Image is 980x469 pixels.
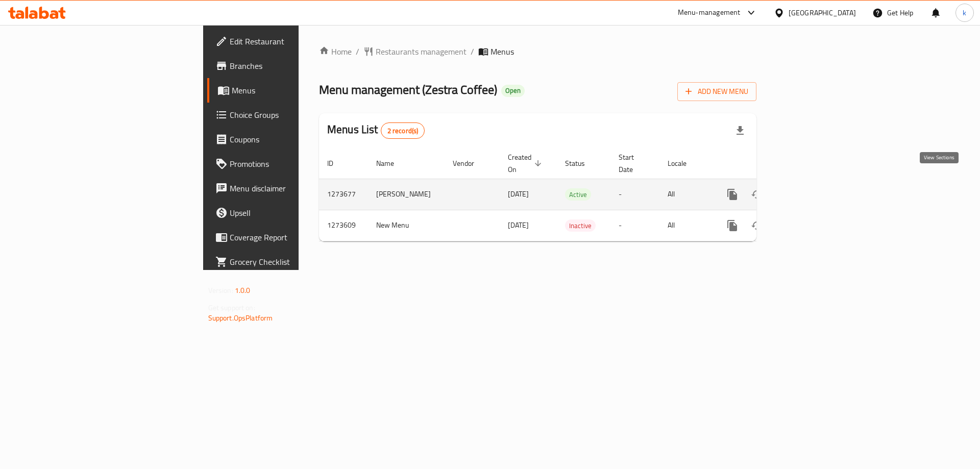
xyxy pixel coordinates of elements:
[207,127,367,152] a: Coupons
[207,103,367,127] a: Choice Groups
[363,45,467,58] a: Restaurants management
[659,179,712,210] td: All
[712,148,826,179] th: Actions
[565,188,591,201] div: Active
[207,176,367,201] a: Menu disclaimer
[207,250,367,274] a: Grocery Checklist
[453,157,487,169] span: Vendor
[327,122,425,139] h2: Menus List
[501,86,525,95] span: Open
[491,45,514,58] span: Menus
[207,29,367,54] a: Edit Restaurant
[368,179,445,210] td: [PERSON_NAME]
[230,158,359,170] span: Promotions
[230,256,359,268] span: Grocery Checklist
[508,218,529,232] span: [DATE]
[508,187,529,201] span: [DATE]
[565,189,591,201] span: Active
[471,45,474,58] li: /
[207,152,367,176] a: Promotions
[230,231,359,243] span: Coverage Report
[565,220,596,232] span: Inactive
[230,133,359,145] span: Coupons
[368,210,445,241] td: New Menu
[565,219,596,232] div: Inactive
[745,182,769,207] button: Change Status
[565,157,598,169] span: Status
[208,284,233,297] span: Version:
[381,126,425,136] span: 2 record(s)
[501,85,525,97] div: Open
[720,213,745,238] button: more
[230,182,359,194] span: Menu disclaimer
[728,118,752,143] div: Export file
[207,54,367,78] a: Branches
[668,157,700,169] span: Locale
[230,109,359,121] span: Choice Groups
[619,151,647,176] span: Start Date
[207,225,367,250] a: Coverage Report
[230,60,359,72] span: Branches
[235,284,251,297] span: 1.0.0
[376,45,467,58] span: Restaurants management
[376,157,407,169] span: Name
[745,213,769,238] button: Change Status
[319,45,756,58] nav: breadcrumb
[677,82,756,101] button: Add New Menu
[230,35,359,47] span: Edit Restaurant
[232,84,359,96] span: Menus
[963,7,966,18] span: k
[230,207,359,219] span: Upsell
[327,157,347,169] span: ID
[508,151,545,176] span: Created On
[610,210,659,241] td: -
[208,301,255,314] span: Get support on:
[678,7,741,19] div: Menu-management
[208,311,273,325] a: Support.OpsPlatform
[720,182,745,207] button: more
[685,85,748,98] span: Add New Menu
[207,201,367,225] a: Upsell
[207,78,367,103] a: Menus
[381,122,425,139] div: Total records count
[319,78,497,101] span: Menu management ( Zestra Coffee )
[610,179,659,210] td: -
[789,7,856,18] div: [GEOGRAPHIC_DATA]
[659,210,712,241] td: All
[319,148,826,241] table: enhanced table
